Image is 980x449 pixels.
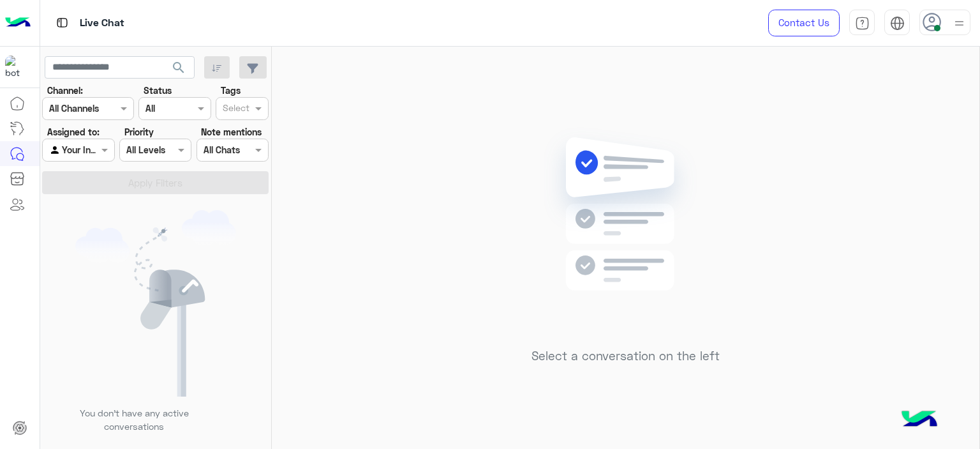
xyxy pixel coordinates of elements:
img: empty users [75,210,236,397]
a: tab [849,10,875,36]
img: tab [855,16,870,31]
label: Assigned to: [47,125,100,139]
img: 713415422032625 [5,56,28,79]
label: Channel: [47,84,83,97]
label: Status [144,84,172,97]
a: Contact Us [768,10,840,36]
label: Priority [124,125,154,139]
span: search [171,60,186,75]
button: Apply Filters [42,171,269,194]
img: no messages [533,127,718,339]
label: Note mentions [201,125,262,139]
div: Select [221,101,249,118]
img: profile [951,15,967,31]
img: hulul-logo.png [897,398,942,443]
h5: Select a conversation on the left [531,349,720,363]
img: tab [54,15,70,31]
label: Tags [221,84,241,97]
img: tab [890,16,905,31]
img: Logo [5,10,31,36]
p: You don’t have any active conversations [70,406,198,434]
p: Live Chat [80,15,124,32]
button: search [163,56,195,84]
